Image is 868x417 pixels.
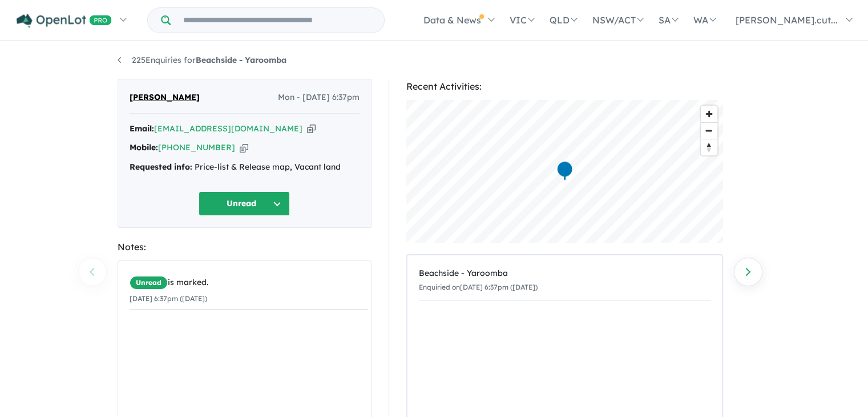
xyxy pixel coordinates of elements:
small: Enquiried on [DATE] 6:37pm ([DATE]) [419,283,538,291]
span: Mon - [DATE] 6:37pm [278,91,360,105]
button: Zoom in [701,106,717,122]
input: Try estate name, suburb, builder or developer [173,8,382,33]
span: [PERSON_NAME] [130,91,200,105]
strong: Beachside - Yaroomba [196,55,286,65]
div: Notes: [118,239,372,255]
span: Zoom out [701,123,717,139]
a: Beachside - YaroombaEnquiried on[DATE] 6:37pm ([DATE]) [419,261,710,300]
nav: breadcrumb [118,54,751,67]
button: Zoom out [701,122,717,139]
button: Unread [199,191,290,216]
button: Copy [240,142,248,154]
div: Beachside - Yaroomba [419,267,710,280]
canvas: Map [406,100,723,243]
button: Copy [307,123,316,135]
strong: Mobile: [130,142,158,153]
span: [PERSON_NAME].cut... [736,14,838,26]
a: [PHONE_NUMBER] [158,142,235,153]
strong: Requested info: [130,162,192,172]
a: 225Enquiries forBeachside - Yaroomba [118,55,286,65]
div: Recent Activities: [406,79,723,94]
div: Price-list & Release map, Vacant land [130,161,360,174]
div: Map marker [556,161,573,182]
button: Reset bearing to north [701,139,717,155]
a: [EMAIL_ADDRESS][DOMAIN_NAME] [154,123,302,134]
strong: Email: [130,123,154,134]
small: [DATE] 6:37pm ([DATE]) [130,294,207,303]
span: Unread [130,276,168,290]
img: Openlot PRO Logo White [17,14,112,28]
div: is marked. [130,276,368,290]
